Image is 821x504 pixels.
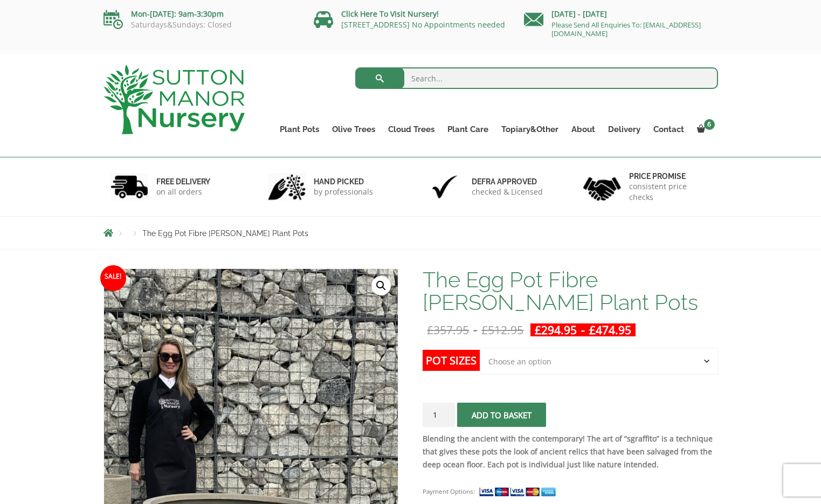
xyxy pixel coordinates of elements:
[629,181,711,203] p: consistent price checks
[602,122,647,137] a: Delivery
[100,265,126,291] span: Sale!
[704,119,715,130] span: 6
[565,122,602,137] a: About
[629,171,711,181] h6: Price promise
[423,323,528,336] del: -
[104,20,298,29] p: Saturdays&Sundays: Closed
[472,177,543,187] h6: Defra approved
[111,173,148,201] img: 1.jpg
[104,8,298,20] p: Mon-[DATE]: 9am-3:30pm
[647,122,691,137] a: Contact
[355,67,718,89] input: Search...
[427,322,433,337] span: £
[691,122,718,137] a: 6
[481,322,488,337] span: £
[314,187,373,197] p: by professionals
[341,9,439,19] a: Click Here To Visit Nursery!
[273,122,326,137] a: Plant Pots
[481,322,523,337] bdi: 512.95
[495,122,565,137] a: Topiary&Other
[104,65,245,134] img: logo
[326,122,382,137] a: Olive Trees
[156,177,210,187] h6: FREE DELIVERY
[530,323,636,336] ins: -
[589,322,596,337] span: £
[423,268,717,314] h1: The Egg Pot Fibre [PERSON_NAME] Plant Pots
[583,170,621,203] img: 4.jpg
[427,322,469,337] bdi: 357.95
[535,322,541,337] span: £
[423,433,713,470] strong: Blending the ancient with the contemporary! The art of “sgraffito” is a technique that gives thes...
[423,487,475,495] small: Payment Options:
[535,322,577,337] bdi: 294.95
[479,486,560,498] img: payment supported
[142,229,308,238] span: The Egg Pot Fibre [PERSON_NAME] Plant Pots
[426,173,464,201] img: 3.jpg
[524,8,718,20] p: [DATE] - [DATE]
[156,187,210,197] p: on all orders
[423,403,455,427] input: Product quantity
[423,350,480,371] label: Pot Sizes
[551,20,701,38] a: Please Send All Enquiries To: [EMAIL_ADDRESS][DOMAIN_NAME]
[314,177,373,187] h6: hand picked
[371,276,391,295] a: View full-screen image gallery
[589,322,631,337] bdi: 474.95
[441,122,495,137] a: Plant Care
[472,187,543,197] p: checked & Licensed
[104,229,718,237] nav: Breadcrumbs
[268,173,306,201] img: 2.jpg
[341,19,505,30] a: [STREET_ADDRESS] No Appointments needed
[457,403,546,427] button: Add to basket
[382,122,441,137] a: Cloud Trees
